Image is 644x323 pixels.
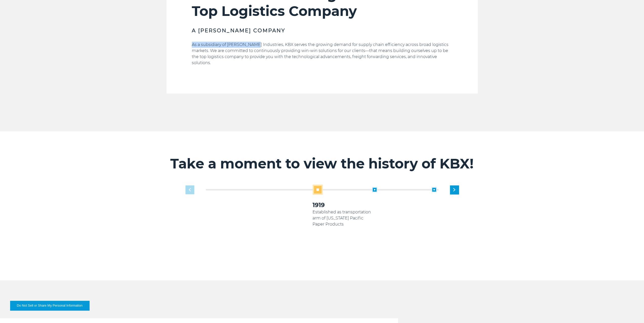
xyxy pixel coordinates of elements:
[313,209,372,227] p: Established as transportation arm of [US_STATE] Pacific Paper Products
[10,301,89,310] button: Do Not Sell or Share My Personal Information
[192,42,452,66] p: As a subsidiary of [PERSON_NAME] Industries, KBX serves the growing demand for supply chain effic...
[313,201,372,209] h3: 1919
[450,185,459,194] div: Next slide
[192,27,452,34] h3: A [PERSON_NAME] Company
[167,155,478,172] h2: Take a moment to view the history of KBX!
[453,188,455,191] img: next slide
